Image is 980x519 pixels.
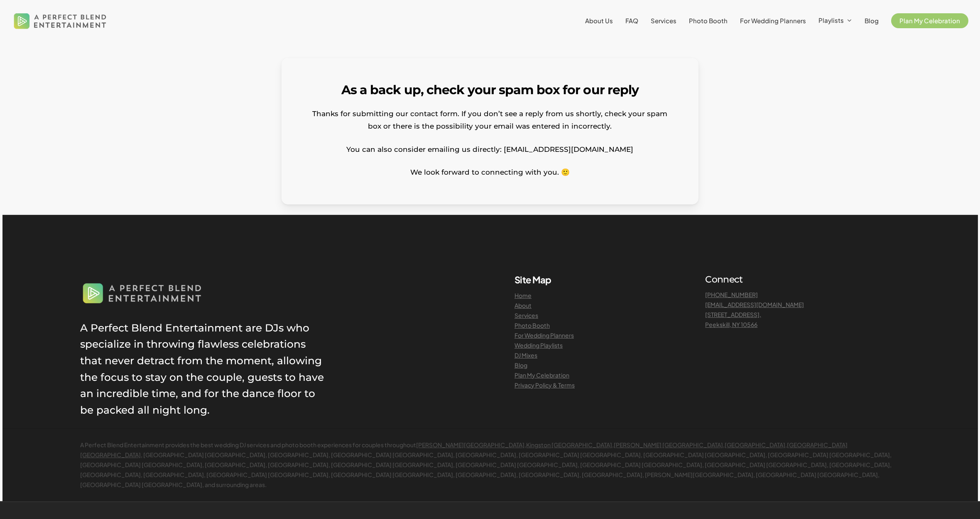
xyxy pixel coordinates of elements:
p: Thanks for submitting our contact form. If you don’t see a reply from us shortly, check your spam... [308,107,673,143]
a: About Us [585,17,613,24]
a: About [514,302,532,309]
a: Photo Booth [514,322,550,329]
a: [STREET_ADDRESS],Peekskill, NY 10566 [705,311,761,328]
a: Playlists [818,17,852,24]
a: [PHONE_NUMBER] [705,291,758,298]
a: [EMAIL_ADDRESS][DOMAIN_NAME] [705,301,804,308]
p: You can also consider emailing us directly: [EMAIL_ADDRESS][DOMAIN_NAME] [308,143,673,166]
a: Plan My Celebration [514,371,569,379]
span: For Wedding Planners [740,17,806,24]
b: Site Map [514,274,551,285]
a: Photo Booth [689,17,728,24]
a: For Wedding Planners [740,17,806,24]
a: Services [651,17,676,24]
a: For Wedding Planners [514,331,574,339]
p: A Perfect Blend Entertainment are DJs who specialize in throwing flawless celebrations that never... [80,320,326,419]
a: [PERSON_NAME][GEOGRAPHIC_DATA] [416,441,524,448]
a: [GEOGRAPHIC_DATA] [725,441,785,448]
a: Wedding Playlists [514,341,563,349]
span: Services [651,17,676,24]
span: FAQ [625,17,638,24]
a: Privacy Policy & Terms [514,381,575,389]
img: A Perfect Blend Entertainment [12,6,109,36]
a: Kingston [GEOGRAPHIC_DATA] [526,441,612,448]
span: A Perfect Blend Entertainment provides the best wedding DJ services and photo booth experiences f... [80,441,892,488]
span: Blog [865,17,879,24]
a: Blog [865,17,879,24]
span: Photo Booth [689,17,728,24]
h4: Connect [705,274,899,285]
span: About Us [585,17,613,24]
h1: As a back up, check your spam box for our reply [308,84,673,96]
a: [PERSON_NAME] [GEOGRAPHIC_DATA] [614,441,723,448]
a: Home [514,292,532,299]
span: Playlists [818,16,844,24]
a: Plan My Celebration [891,17,968,24]
a: Services [514,312,538,319]
a: FAQ [625,17,638,24]
p: We look forward to connecting with you. 🙂 [308,166,673,178]
a: DJ Mixes [514,351,537,359]
a: Blog [514,361,527,369]
span: Plan My Celebration [899,17,960,24]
